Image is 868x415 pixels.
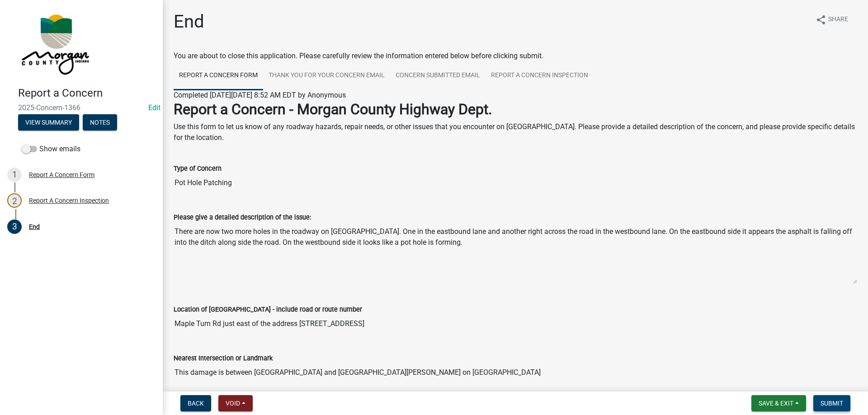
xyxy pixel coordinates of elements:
button: View Summary [18,114,79,131]
span: Void [226,400,240,407]
span: Save & Exit [759,400,793,407]
label: Nearest Intersection or Landmark [174,355,273,362]
i: share [816,14,826,25]
h4: Report a Concern [18,87,156,100]
a: Report A Concern Form [174,61,263,90]
label: Type of Concern [174,166,222,172]
textarea: There are now two more holes in the roadway on [GEOGRAPHIC_DATA]. One in the eastbound lane and a... [174,223,857,284]
div: 1 [7,168,22,182]
div: 3 [7,219,22,234]
button: Save & Exit [751,395,806,411]
div: End [29,224,40,230]
button: Back [180,395,211,411]
wm-modal-confirm: Edit Application Number [148,103,160,112]
a: Concern Submitted Email [390,61,486,90]
span: Share [828,14,848,25]
label: Please give a detailed description of the issue: [174,214,311,221]
div: Report A Concern Form [29,172,94,178]
span: Back [188,400,204,407]
strong: Report a Concern - Morgan County Highway Dept. [174,101,492,118]
span: Submit [821,400,843,407]
wm-modal-confirm: Notes [83,119,117,126]
div: 2 [7,193,22,208]
a: Report A Concern Inspection [486,61,594,90]
p: Use this form to let us know of any roadway hazards, repair needs, or other issues that you encou... [174,121,857,143]
label: Show emails [22,144,80,154]
button: Notes [83,114,117,131]
span: Completed [DATE][DATE] 8:52 AM EDT by Anonymous [174,91,346,99]
button: Submit [813,395,850,411]
img: Morgan County, Indiana [18,9,91,77]
a: Thank You for Your Concern Email [263,61,390,90]
h1: End [174,11,204,33]
span: 2025-Concern-1366 [18,103,145,112]
div: Report A Concern Inspection [29,197,109,204]
a: Edit [148,103,160,112]
button: Void [218,395,253,411]
label: Location of [GEOGRAPHIC_DATA] - include road or route number [174,307,362,313]
button: shareShare [808,11,855,28]
wm-modal-confirm: Summary [18,119,79,126]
